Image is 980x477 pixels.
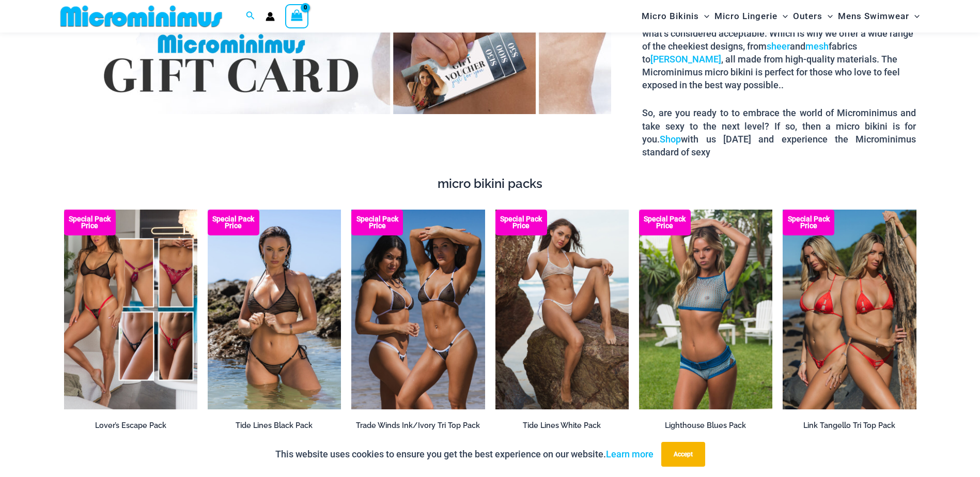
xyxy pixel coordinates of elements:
button: Accept [661,442,705,467]
span: Menu Toggle [909,3,920,29]
a: mesh [805,41,829,52]
a: View Shopping Cart, empty [285,4,309,28]
a: Tide Lines Black Pack [208,421,341,431]
img: Tide Lines Black 350 Halter Top 470 Thong 04 [208,210,341,409]
a: [PERSON_NAME] [650,54,721,65]
b: Special Pack Price [208,216,259,229]
a: Tide Lines White Pack [495,421,629,431]
img: Top Bum Pack [351,210,485,410]
a: Link Tangello Tri Top Pack [783,421,916,431]
span: Outers [793,3,822,29]
span: Menu Toggle [699,3,709,29]
img: Lovers Escape Pack [64,210,197,409]
a: Account icon link [266,12,275,21]
b: Special Pack Price [783,216,834,229]
b: Special Pack Price [495,216,547,229]
a: Mens SwimwearMenu ToggleMenu Toggle [835,3,922,29]
a: Search icon link [246,10,255,23]
a: Micro LingerieMenu ToggleMenu Toggle [712,3,790,29]
span: Micro Bikinis [642,3,699,29]
span: Mens Swimwear [838,3,909,29]
span: Micro Lingerie [714,3,777,29]
a: Shop [660,134,681,145]
nav: Site Navigation [637,2,924,31]
a: Lover’s Escape Pack [64,421,197,431]
p: This website uses cookies to ensure you get the best experience on our website. [275,447,654,462]
a: Trade Winds Ink/Ivory Tri Top Pack [351,421,485,431]
a: Tide Lines White 350 Halter Top 470 Thong 05 Tide Lines White 350 Halter Top 470 Thong 03Tide Lin... [495,210,629,409]
a: Tide Lines Black 350 Halter Top 470 Thong 04 Tide Lines Black 350 Halter Top 470 Thong 03Tide Lin... [208,210,341,409]
a: Lighthouse Blues Pack [639,421,772,431]
a: sheer [767,41,790,52]
img: MM SHOP LOGO FLAT [56,5,226,28]
b: Special Pack Price [64,216,116,229]
span: Menu Toggle [777,3,788,29]
a: Micro BikinisMenu ToggleMenu Toggle [639,3,712,29]
span: Menu Toggle [822,3,833,29]
img: Tide Lines White 350 Halter Top 470 Thong 05 [495,210,629,409]
b: Special Pack Price [351,216,403,229]
a: Top Bum Pack Top Bum Pack bTop Bum Pack b [351,210,485,410]
a: Bikini Pack Bikini Pack BBikini Pack B [783,210,916,410]
a: Lovers Escape Pack Zoe Deep Red 689 Micro Thong 04Zoe Deep Red 689 Micro Thong 04 [64,210,197,409]
a: OutersMenu ToggleMenu Toggle [790,3,835,29]
img: Bikini Pack [783,210,916,410]
img: Lighthouse Blues 3668 Crop Top 516 Short 03 [639,210,772,409]
p: So, are you ready to to embrace the world of Microminimus and take sexy to the next level? If so,... [642,106,916,158]
b: Special Pack Price [639,216,691,229]
a: Lighthouse Blues 3668 Crop Top 516 Short 03 Lighthouse Blues 3668 Crop Top 516 Short 04Lighthouse... [639,210,772,409]
a: Learn more [606,449,654,459]
h4: micro bikini packs [64,177,916,192]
